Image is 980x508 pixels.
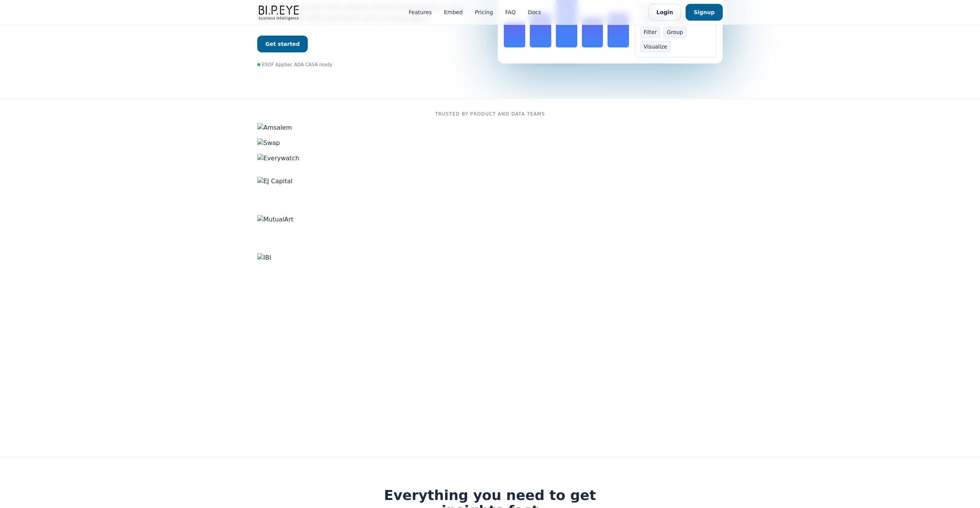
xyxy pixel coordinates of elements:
a: FAQ [505,8,516,16]
a: Login [648,4,681,21]
a: Docs [528,8,541,16]
img: Everywatch [257,154,723,177]
img: MutualArt [257,215,723,253]
img: bipeye-logo [257,3,301,21]
img: EJ Capital [257,177,723,215]
a: Features [409,8,432,16]
a: Signup [686,4,723,21]
a: Pricing [475,8,493,16]
p: Trusted by product and data teams [257,111,723,117]
span: Visualize [640,41,671,52]
a: Get started [257,36,308,52]
span: Group [663,26,687,38]
a: Embed [444,8,463,16]
img: Amsalem [257,123,723,138]
img: Swap [257,138,723,154]
div: ESOF AppSec ADA CASA ready [257,62,332,68]
img: IBI [257,253,723,284]
span: Filter [640,26,660,38]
